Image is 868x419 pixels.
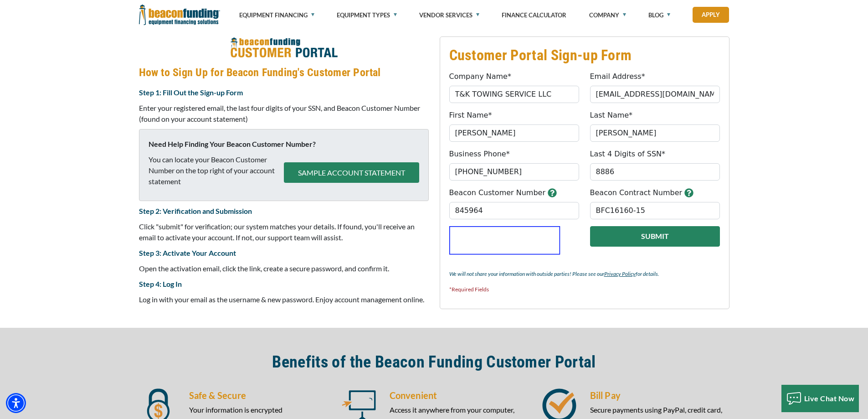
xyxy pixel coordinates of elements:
[590,86,720,103] input: jdoe@gmail.com
[449,124,579,142] input: John
[449,71,511,82] label: Company Name*
[449,163,579,181] input: (555) 555-5555
[284,162,419,183] button: SAMPLE ACCOUNT STATEMENT
[684,187,693,198] button: button
[149,140,316,148] strong: Need Help Finding Your Beacon Customer Number?
[590,226,720,247] button: Submit
[590,163,720,181] input: 1234
[230,36,338,60] img: How to Sign Up for Beacon Funding's Customer Portal
[139,248,236,257] strong: Step 3: Activate Your Account
[6,393,26,413] div: Accessibility Menu
[139,294,429,305] p: Log in with your email as the username & new password. Enjoy account management online.
[590,110,633,121] label: Last Name*
[590,71,645,82] label: Email Address*
[781,385,859,412] button: Live Chat Now
[390,388,529,402] h5: Convenient
[139,88,243,97] strong: Step 1: Fill Out the Sign-up Form
[449,86,579,103] input: Beacon Funding
[693,7,729,23] a: Apply
[139,65,429,80] h4: How to Sign Up for Beacon Funding's Customer Portal
[449,187,546,198] label: Beacon Customer Number
[449,284,720,295] p: *Required Fields
[590,124,720,142] input: Doe
[189,388,329,402] h5: Safe & Secure
[449,149,510,160] label: Business Phone*
[804,394,855,403] span: Live Chat Now
[139,263,429,274] p: Open the activation email, click the link, create a secure password, and confirm it.
[590,149,666,160] label: Last 4 Digits of SSN*
[590,388,729,402] h5: Bill Pay
[139,103,429,124] p: Enter your registered email, the last four digits of your SSN, and Beacon Customer Number (found ...
[139,352,729,372] h2: Benefits of the Beacon Funding Customer Portal
[548,187,557,198] button: button
[449,202,579,219] input: 123456
[590,187,683,198] label: Beacon Contract Number
[139,279,182,288] strong: Step 4: Log In
[139,221,429,243] p: Click "submit" for verification; our system matches your details. If found, you'll receive an ema...
[139,207,252,215] strong: Step 2: Verification and Submission
[590,202,720,219] input: BFC12345-01
[449,226,560,254] iframe: reCAPTCHA
[449,269,720,279] p: We will not share your information with outside parties! Please see our for details.
[449,46,720,64] h3: Customer Portal Sign-up Form
[149,154,284,187] p: You can locate your Beacon Customer Number on the top right of your account statement
[604,270,636,277] a: Privacy Policy
[449,110,492,121] label: First Name*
